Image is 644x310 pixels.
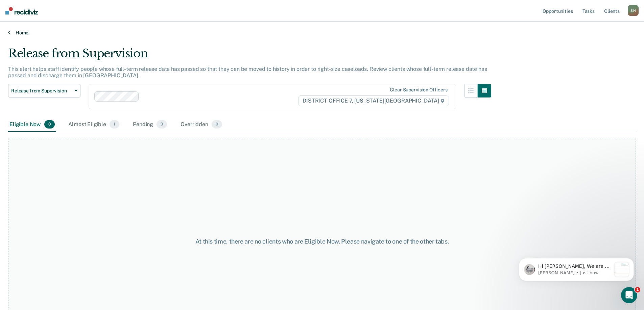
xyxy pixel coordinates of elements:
[628,5,639,16] button: SH
[628,5,639,16] div: S H
[298,95,449,106] span: DISTRICT OFFICE 7, [US_STATE][GEOGRAPHIC_DATA]
[179,117,223,132] div: Overridden0
[212,120,222,129] span: 0
[44,120,55,129] span: 0
[157,120,167,129] span: 0
[390,87,447,93] div: Clear supervision officers
[110,120,119,129] span: 1
[132,117,168,132] div: Pending0
[8,66,487,79] p: This alert helps staff identify people whose full-term release date has passed so that they can b...
[5,7,38,15] img: Recidiviz
[11,88,72,94] span: Release from Supervision
[635,287,640,292] span: 1
[509,245,644,292] iframe: Intercom notifications message
[8,84,80,97] button: Release from Supervision
[8,117,56,132] div: Eligible Now0
[621,287,637,303] iframe: Intercom live chat
[165,238,479,245] div: At this time, there are no clients who are Eligible Now. Please navigate to one of the other tabs.
[8,47,491,66] div: Release from Supervision
[67,117,121,132] div: Almost Eligible1
[8,30,636,36] a: Home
